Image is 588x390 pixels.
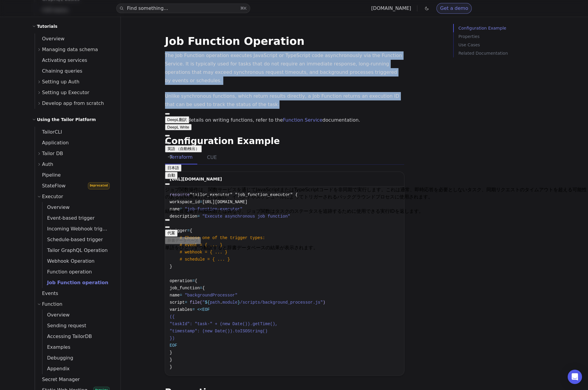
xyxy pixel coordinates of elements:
span: ) [323,300,325,305]
a: Event-based trigger [42,213,113,224]
a: Chaining queries [35,66,113,77]
a: Events [35,288,113,299]
span: Function [42,300,62,308]
a: StateFlowDeprecated [35,181,113,191]
span: # webhook = { ... } [180,250,227,255]
a: [DOMAIN_NAME] [371,5,411,11]
span: } [170,264,172,269]
span: Auth [42,160,54,169]
span: Tailor GraphQL Operation [42,247,108,253]
span: Pipeline [35,172,61,178]
span: ${ [205,300,210,305]
a: Job Function operation [42,277,113,288]
span: Overview [42,204,70,210]
span: . [220,300,222,305]
a: Sending request [42,320,113,331]
span: Chaining queries [35,68,83,74]
span: } [170,365,172,369]
span: Debugging [42,355,74,361]
a: Debugging [42,353,113,363]
span: /scripts/background_processor.js" [240,300,323,305]
p: Unlike synchronous functions, which return results directly, a Job Function returns an execution ... [165,92,404,109]
a: Schedule-based trigger [42,234,113,245]
span: { [195,279,197,283]
span: Job Function operation [42,280,109,285]
h2: Tutorials [37,23,58,30]
span: "backgroundProcessor" [185,293,237,298]
span: = [180,293,182,298]
span: TailorCLI [35,129,62,135]
a: Application [35,137,113,148]
span: = [185,300,187,305]
span: <<EOF [197,307,210,312]
span: Webhook Operation [42,258,95,264]
a: Use Cases [459,41,561,49]
span: Tailor DB [42,149,63,158]
span: Appendix [42,366,70,371]
a: Tailor GraphQL Operation [42,245,113,256]
span: Managing data schema [42,45,98,54]
span: Deprecated [88,182,109,189]
p: The Job Function operation executes JavaScript or TypeScript code asynchronously via the Function... [165,51,404,85]
a: Overview [35,33,113,44]
span: } [170,357,172,362]
span: Executor [42,192,63,201]
kbd: ⌘ [240,6,244,10]
button: Toggle dark mode [423,5,430,12]
span: Incoming Webhook trigger [42,226,111,232]
span: Sending request [42,323,86,328]
span: variables [170,307,193,312]
span: EOF [170,343,177,348]
span: } [170,350,172,355]
span: script [170,300,185,305]
span: } [237,300,240,305]
span: = [192,279,195,283]
span: = [200,286,202,290]
span: Events [35,290,58,296]
span: Setting up Auth [42,78,80,86]
a: Related Documentation [459,49,561,57]
span: Setting up Executor [42,88,89,97]
a: Properties [459,32,561,41]
span: Secret Manager [35,377,80,382]
a: Function operation [42,267,113,277]
span: module [222,300,237,305]
a: Overview [42,202,113,213]
span: path [210,300,220,305]
span: StateFlow [35,183,66,189]
a: Overview [42,310,113,320]
span: Examples [42,344,71,350]
a: Accessing TailorDB [42,331,113,342]
span: Function operation [42,269,92,275]
span: Overview [42,312,70,318]
a: Pipeline [35,170,113,181]
span: "timestamp": (new Date()).toISOString() [170,329,268,334]
span: "taskId": "task-" + (new Date()).getTime(), [170,322,278,326]
button: Find something...⌘K [116,4,250,13]
kbd: K [244,6,247,10]
h2: Using the Tailor Platform [37,116,96,123]
a: Incoming Webhook trigger [42,224,113,234]
a: Job Function Operation [165,35,305,47]
a: Activating services [35,55,113,66]
a: Configuration Example [459,24,561,32]
span: Activating services [35,57,87,63]
a: Webhook Operation [42,256,113,267]
span: job_function [170,286,200,290]
span: " [202,300,205,305]
span: # schedule = { ... } [180,257,230,262]
a: Get a demo [436,3,472,14]
span: name [170,293,180,298]
a: Appendix [42,363,113,374]
span: Schedule-based trigger [42,237,103,242]
a: Examples [42,342,113,353]
a: Secret Manager [35,374,113,385]
span: ({ [170,314,175,319]
span: = [192,307,195,312]
div: Open Intercom Messenger [568,370,582,384]
span: operation [170,279,193,283]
